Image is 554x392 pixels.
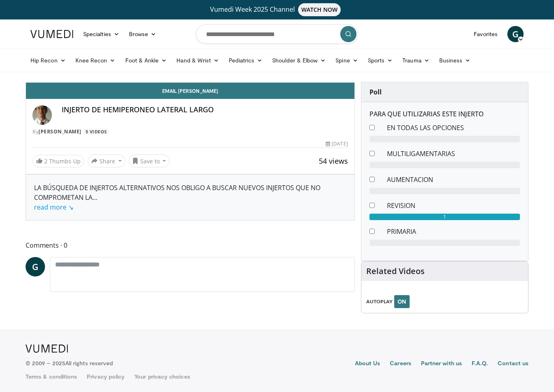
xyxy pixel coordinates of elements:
dd: PRIMARIA [381,227,526,236]
img: VuMedi Logo [30,30,73,38]
button: Save to [129,154,170,167]
span: AUTOPLAY [366,298,393,305]
a: Sports [363,52,398,69]
a: G [507,26,524,42]
button: ON [394,295,410,308]
div: By [32,128,348,135]
span: 54 views [319,156,348,166]
a: Specialties [78,26,124,42]
a: Favorites [469,26,502,42]
a: About Us [355,359,380,369]
input: Search topics, interventions [196,24,358,44]
a: 2 Thumbs Up [32,155,84,167]
p: © 2009 – 2025 [26,359,113,367]
dd: REVISION [381,201,526,210]
h6: PARA QUE UTILIZARIAS ESTE INJERTO [369,110,520,118]
a: F.A.Q. [472,359,488,369]
a: Contact us [498,359,528,369]
a: Pediatrics [224,52,267,69]
span: All rights reserved [65,360,113,366]
a: Hip Recon [26,52,71,69]
div: [DATE] [326,140,348,148]
a: 5 Videos [83,128,110,135]
img: VuMedi Logo [26,345,68,353]
a: Knee Recon [71,52,120,69]
h4: INJERTO DE HEMIPERONEO LATERAL LARGO [62,105,348,114]
a: Terms & conditions [26,373,77,381]
span: 2 [44,157,47,165]
span: Comments 0 [26,240,355,251]
a: Privacy policy [87,373,125,381]
strong: Poll [369,88,382,96]
a: Browse [124,26,161,42]
a: Spine [331,52,363,69]
a: Shoulder & Elbow [267,52,331,69]
a: Hand & Wrist [172,52,224,69]
dd: AUMENTACION [381,175,526,184]
a: [PERSON_NAME] [39,128,82,135]
a: Partner with us [421,359,462,369]
a: Careers [390,359,411,369]
img: Avatar [32,105,52,125]
h4: Related Videos [366,266,425,276]
video-js: Video Player [26,82,354,83]
a: G [26,257,45,276]
dd: EN TODAS LAS OPCIONES [381,123,526,133]
div: 1 [369,214,520,220]
div: LA BÚSQUEDA DE INJERTOS ALTERNATIVOS NOS OBLIGO A BUSCAR NUEVOS INJERTOS QUE NO COMPROMETAN LA [34,183,346,212]
a: read more ↘ [34,203,73,212]
a: Email [PERSON_NAME] [26,83,354,99]
button: Share [88,154,125,167]
dd: MULTILIGAMENTARIAS [381,149,526,159]
a: Business [434,52,476,69]
a: Foot & Ankle [120,52,172,69]
a: Vumedi Week 2025 ChannelWATCH NOW [32,3,522,16]
span: WATCH NOW [298,3,341,16]
a: Your privacy choices [134,373,190,381]
a: Trauma [397,52,434,69]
